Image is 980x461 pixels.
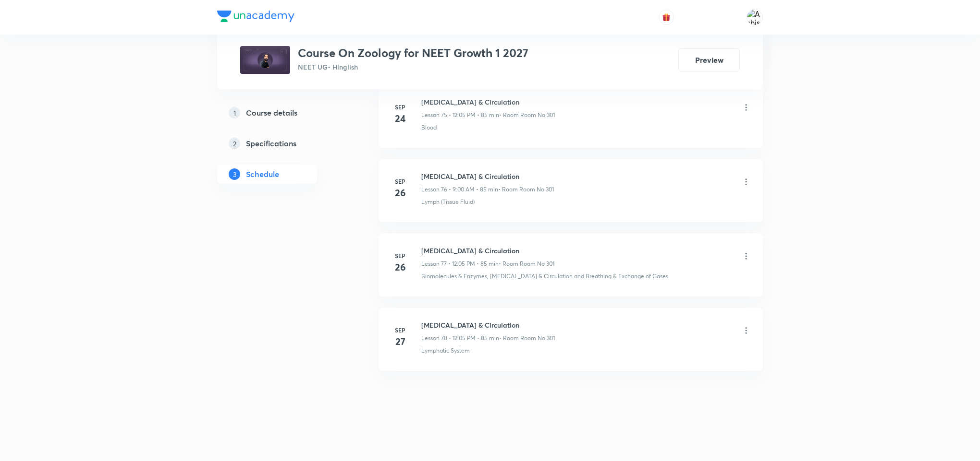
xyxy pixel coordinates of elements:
[498,185,554,194] p: • Room Room No 301
[678,48,740,71] button: Preview
[391,251,410,260] h6: Sep
[421,272,668,281] p: Biomolecules & Enzymes, [MEDICAL_DATA] & Circulation and Breathing & Exchange of Gases
[421,97,555,107] h6: [MEDICAL_DATA] & Circulation
[659,10,674,25] button: avatar
[421,246,554,256] h6: [MEDICAL_DATA] & Circulation
[499,260,554,268] p: • Room Room No 301
[246,107,297,118] h5: Course details
[240,46,290,74] img: 5d27d1102337452f8896e259c587c9cd.jpg
[421,123,437,132] p: Blood
[298,46,528,60] h3: Course On Zoology for NEET Growth 1 2027
[229,107,240,118] p: 1
[421,171,554,181] h6: [MEDICAL_DATA] & Circulation
[246,168,279,180] h5: Schedule
[391,186,410,200] h4: 26
[662,13,671,22] img: avatar
[229,168,240,180] p: 3
[391,103,410,111] h6: Sep
[217,134,348,153] a: 2Specifications
[421,334,499,343] p: Lesson 78 • 12:05 PM • 85 min
[298,62,528,72] p: NEET UG • Hinglish
[391,334,410,349] h4: 27
[391,326,410,334] h6: Sep
[217,11,294,22] img: Company Logo
[747,9,763,25] img: Ashish Kumar
[499,334,555,343] p: • Room Room No 301
[421,260,499,268] p: Lesson 77 • 12:05 PM • 85 min
[229,138,240,149] p: 2
[391,177,410,186] h6: Sep
[499,111,555,119] p: • Room Room No 301
[421,111,499,119] p: Lesson 75 • 12:05 PM • 85 min
[421,185,498,194] p: Lesson 76 • 9:00 AM • 85 min
[421,198,475,206] p: Lymph (Tissue Fluid)
[217,11,294,24] a: Company Logo
[217,103,348,122] a: 1Course details
[391,260,410,274] h4: 26
[421,320,555,330] h6: [MEDICAL_DATA] & Circulation
[391,111,410,126] h4: 24
[246,138,296,149] h5: Specifications
[421,346,470,355] p: Lymphatic System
